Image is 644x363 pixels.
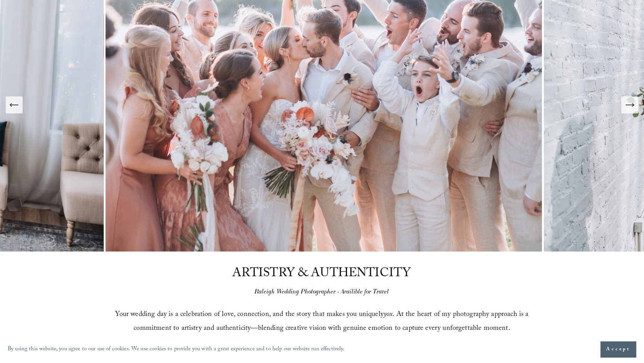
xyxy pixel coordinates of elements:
em: Raleigh Wedding Photographer - Availible for Travel [255,288,389,295]
span: Accept [606,346,631,353]
p: By using this website, you agree to our use of cookies. We use cookies to provide you with a grea... [8,344,345,355]
em: you [384,309,392,321]
button: Next Slide [621,96,638,113]
button: Previous Slide [6,96,23,113]
button: Accept [600,341,636,358]
span: Your wedding day is a celebration of love, connection, and the story that makes you uniquely . At... [115,309,530,335]
span: ARTISTRY & AUTHENTICITY [232,264,411,285]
